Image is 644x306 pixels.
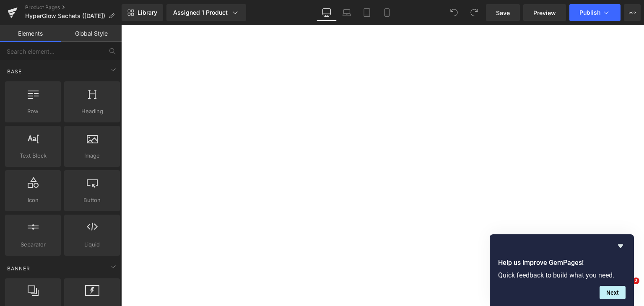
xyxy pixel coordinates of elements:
[523,4,566,21] a: Preview
[498,241,626,299] div: Help us improve GemPages!
[624,4,641,21] button: More
[569,4,621,21] button: Publish
[377,4,397,21] a: Mobile
[496,8,510,17] span: Save
[67,196,117,205] span: Button
[121,25,644,306] iframe: To enrich screen reader interactions, please activate Accessibility in Grammarly extension settings
[466,4,483,21] button: Redo
[67,107,117,116] span: Heading
[533,8,556,17] span: Preview
[67,240,117,249] span: Liquid
[8,240,58,249] span: Separator
[122,4,163,21] a: New Library
[579,9,600,16] span: Publish
[25,4,122,11] a: Product Pages
[6,67,23,75] span: Base
[633,277,639,284] span: 2
[173,8,239,17] div: Assigned 1 Product
[615,241,626,251] button: Hide survey
[67,151,117,160] span: Image
[337,4,357,21] a: Laptop
[446,4,462,21] button: Undo
[138,9,157,16] span: Library
[317,4,337,21] a: Desktop
[8,107,58,116] span: Row
[6,265,31,272] span: Banner
[357,4,377,21] a: Tablet
[61,25,122,42] a: Global Style
[25,13,105,19] span: HyperGlow Sachets ([DATE])
[498,258,626,268] h2: Help us improve GemPages!
[8,151,58,160] span: Text Block
[600,286,626,299] button: Next question
[498,271,626,279] p: Quick feedback to build what you need.
[8,196,58,205] span: Icon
